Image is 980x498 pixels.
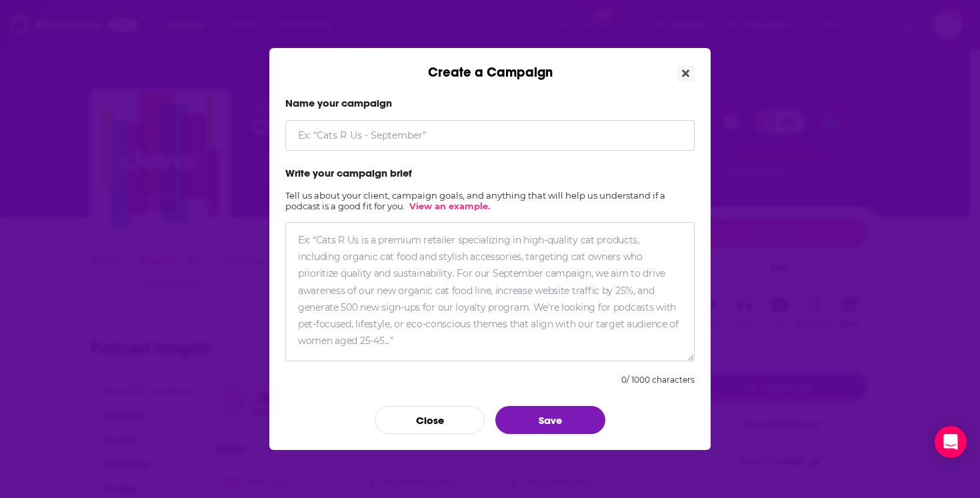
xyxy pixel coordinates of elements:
div: Open Intercom Messenger [935,426,967,458]
h2: Tell us about your client, campaign goals, and anything that will help us understand if a podcast... [285,190,695,211]
button: Close [375,406,485,434]
button: Save [495,406,605,434]
label: Name your campaign [285,97,695,109]
label: Write your campaign brief [285,167,695,179]
div: 0 / 1000 characters [621,375,695,385]
div: Create a Campaign [269,48,711,81]
button: Close [677,65,695,82]
a: View an example. [409,201,490,211]
input: Ex: “Cats R Us - September” [285,120,695,151]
